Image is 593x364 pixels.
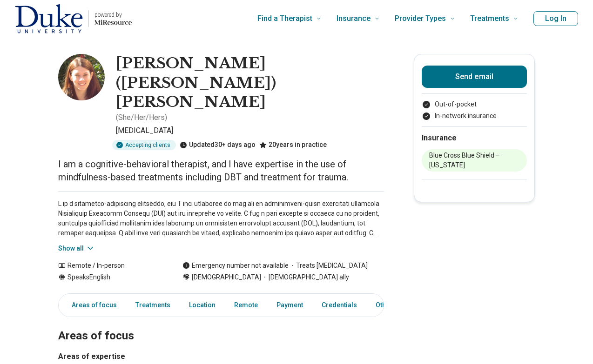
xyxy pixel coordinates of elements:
[470,12,509,25] span: Treatments
[257,12,312,25] span: Find a Therapist
[116,54,384,112] h1: [PERSON_NAME] ([PERSON_NAME]) [PERSON_NAME]
[58,351,384,362] h3: Areas of expertise
[58,199,384,238] p: L ip d sitametco-adipiscing elitseddo, eiu T inci utlaboree do mag ali en adminimveni-quisn exerc...
[61,296,122,315] a: Areas of focus
[422,99,527,109] li: Out-of-pocket
[422,99,527,121] ul: Payment options
[422,66,527,88] button: Send email
[370,296,404,315] a: Other
[229,296,263,315] a: Remote
[182,261,289,271] div: Emergency number not available
[422,111,527,121] li: In-network insurance
[271,296,309,315] a: Payment
[15,4,132,33] a: Home page
[316,296,363,315] a: Credentials
[183,296,221,315] a: Location
[130,296,176,315] a: Treatments
[289,261,368,271] span: Treats [MEDICAL_DATA]
[259,140,327,150] div: 20 years in practice
[116,112,167,123] p: ( She/Her/Hers )
[58,261,164,271] div: Remote / In-person
[116,125,384,136] p: [MEDICAL_DATA]
[58,54,105,100] img: Karen M. Erikson, Psychologist
[58,158,384,184] p: I am a cognitive-behavioral therapist, and I have expertise in the use of mindfulness-based treat...
[192,272,261,282] span: [DEMOGRAPHIC_DATA]
[422,149,527,172] li: Blue Cross Blue Shield – [US_STATE]
[337,12,371,25] span: Insurance
[533,11,578,26] button: Log In
[58,244,95,253] button: Show all
[58,272,164,282] div: Speaks English
[261,272,349,282] span: [DEMOGRAPHIC_DATA] ally
[58,306,384,344] h2: Areas of focus
[94,11,132,19] p: powered by
[180,140,256,150] div: Updated 30+ days ago
[395,12,446,25] span: Provider Types
[422,132,527,144] h2: Insurance
[112,140,176,150] div: Accepting clients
